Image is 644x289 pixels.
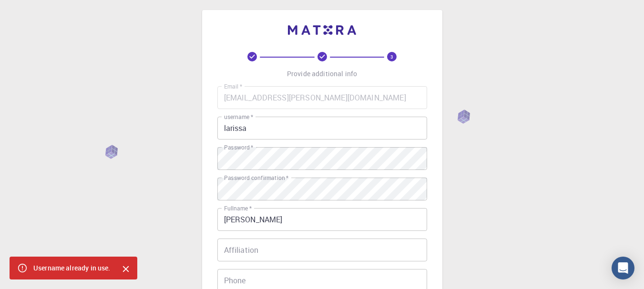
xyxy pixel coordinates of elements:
div: Username already in use. [33,259,111,277]
text: 3 [390,53,393,60]
label: Email [224,82,242,90]
label: Password confirmation [224,174,288,182]
label: Fullname [224,204,252,212]
label: Password [224,143,253,151]
div: Open Intercom Messenger [612,257,634,279]
p: Provide additional info [287,69,357,79]
button: Close [118,261,133,277]
label: username [224,113,253,121]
